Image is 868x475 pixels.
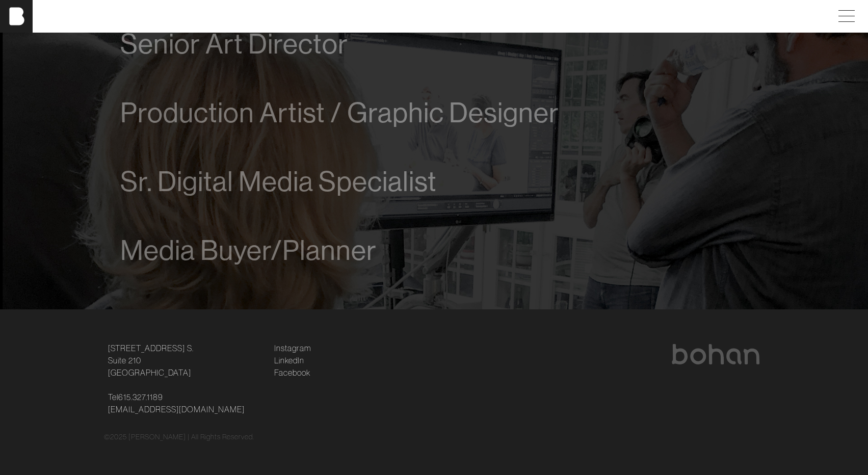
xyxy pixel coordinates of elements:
[274,366,310,379] a: Facebook
[118,391,163,403] a: 615.327.1189
[128,432,254,442] p: [PERSON_NAME] | All Rights Reserved.
[274,354,304,366] a: LinkedIn
[274,342,311,354] a: Instagram
[108,391,262,415] p: Tel
[120,29,348,60] span: Senior Art Director
[108,403,245,415] a: [EMAIL_ADDRESS][DOMAIN_NAME]
[120,97,559,128] span: Production Artist / Graphic Designer
[104,432,765,442] div: © 2025
[120,235,377,266] span: Media Buyer/Planner
[671,344,760,364] img: bohan logo
[120,166,437,197] span: Sr. Digital Media Specialist
[108,342,194,379] a: [STREET_ADDRESS] S.Suite 210[GEOGRAPHIC_DATA]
